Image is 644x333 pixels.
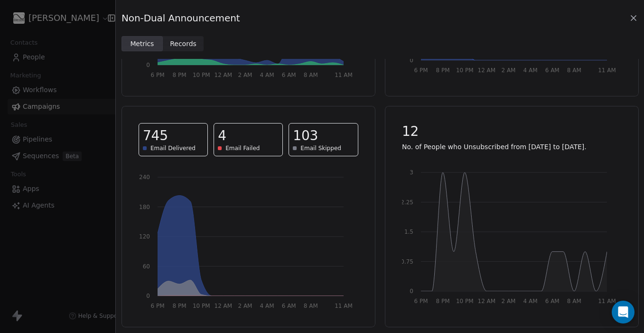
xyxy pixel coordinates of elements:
tspan: 11 AM [598,298,616,304]
tspan: 11 AM [335,72,353,78]
tspan: 6 PM [150,72,164,78]
tspan: 8 AM [304,303,318,309]
p: No. of People who Unsubscribed from [DATE] to [DATE]. [402,142,622,152]
span: 4 [218,127,226,144]
tspan: 6 PM [414,67,428,74]
tspan: 8 PM [173,303,187,309]
tspan: 4 AM [260,72,274,78]
tspan: 120 [139,233,150,240]
tspan: 6 AM [282,303,296,309]
tspan: 6 PM [150,303,164,309]
tspan: 2 AM [238,72,252,78]
span: Email Delivered [150,144,196,152]
tspan: 8 AM [567,67,581,74]
span: 12 [402,123,419,140]
tspan: 12 AM [215,72,233,78]
tspan: 2 AM [501,298,515,304]
tspan: 4 AM [523,298,537,304]
tspan: 2 AM [238,303,252,309]
tspan: 4 AM [523,67,537,74]
tspan: 60 [143,263,150,270]
tspan: 0 [146,293,150,299]
span: Email Skipped [300,144,341,152]
tspan: 12 AM [215,303,233,309]
tspan: 12 AM [477,67,495,74]
tspan: 6 PM [414,298,428,304]
tspan: 10 PM [456,298,473,304]
tspan: 11 AM [335,303,353,309]
tspan: 10 PM [193,303,210,309]
tspan: 240 [139,174,150,181]
tspan: 6 AM [545,298,559,304]
div: Open Intercom Messenger [612,301,635,323]
tspan: 8 AM [304,72,318,78]
tspan: 8 AM [567,298,581,304]
span: Non-Dual Announcement [121,11,240,25]
span: 745 [143,127,168,144]
tspan: 0 [410,57,413,64]
tspan: 0 [410,288,413,295]
tspan: 0 [146,62,150,68]
span: Records [170,39,196,49]
tspan: 6 AM [282,72,296,78]
span: Email Failed [225,144,260,152]
tspan: 4 AM [260,303,274,309]
tspan: 8 PM [173,72,187,78]
tspan: 10 PM [193,72,210,78]
tspan: 1.5 [404,228,413,235]
tspan: 11 AM [598,67,616,74]
tspan: 3 [410,169,413,176]
tspan: 2.25 [401,199,413,206]
tspan: 0.75 [401,258,413,265]
tspan: 180 [139,204,150,210]
tspan: 6 AM [545,67,559,74]
tspan: 12 AM [477,298,495,304]
tspan: 8 PM [436,298,449,304]
tspan: 2 AM [501,67,515,74]
tspan: 10 PM [456,67,473,74]
tspan: 8 PM [436,67,449,74]
span: 103 [293,127,318,144]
